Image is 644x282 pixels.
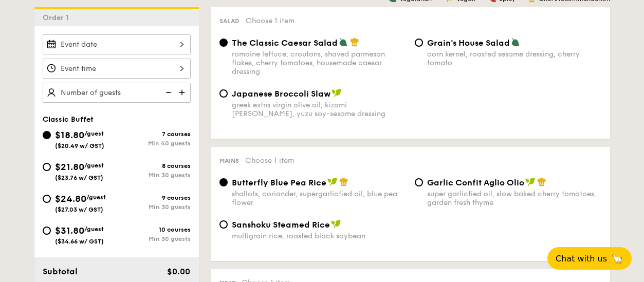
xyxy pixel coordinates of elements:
[427,178,524,187] span: Garlic Confit Aglio Olio
[43,13,73,22] span: Order 1
[84,225,104,233] span: /guest
[232,38,338,48] span: The Classic Caesar Salad
[86,194,106,201] span: /guest
[332,88,342,98] img: icon-vegan.f8ff3823.svg
[160,83,175,102] img: icon-reduce.1d2dbef1.svg
[55,238,104,245] span: ($34.66 w/ GST)
[43,83,191,103] input: Number of guests
[84,162,104,169] span: /guest
[246,16,295,25] span: Choose 1 item
[219,89,228,98] input: Japanese Broccoli Slawgreek extra virgin olive oil, kizami [PERSON_NAME], yuzu soy-sesame dressing
[350,37,359,47] img: icon-chef-hat.a58ddaea.svg
[219,220,228,229] input: Sanshoku Steamed Ricemultigrain rice, roasted black soybean
[117,226,191,233] div: 10 courses
[55,129,84,141] span: $18.80
[55,142,104,149] span: ($20.49 w/ GST)
[219,39,228,47] input: The Classic Caesar Saladromaine lettuce, croutons, shaved parmesan flakes, cherry tomatoes, house...
[175,83,191,102] img: icon-add.58712e84.svg
[232,50,407,76] div: romaine lettuce, croutons, shaved parmesan flakes, cherry tomatoes, housemade caesar dressing
[611,253,623,265] span: 🦙
[167,267,190,276] span: $0.00
[55,174,103,181] span: ($23.76 w/ GST)
[556,254,607,264] span: Chat with us
[537,177,546,186] img: icon-chef-hat.a58ddaea.svg
[415,39,423,47] input: Grain's House Saladcorn kernel, roasted sesame dressing, cherry tomato
[84,130,104,137] span: /guest
[232,101,407,118] div: greek extra virgin olive oil, kizami [PERSON_NAME], yuzu soy-sesame dressing
[117,203,191,211] div: Min 30 guests
[219,178,228,186] input: Butterfly Blue Pea Riceshallots, coriander, supergarlicfied oil, blue pea flower
[43,195,51,203] input: $24.80/guest($27.03 w/ GST)9 coursesMin 30 guests
[547,247,632,270] button: Chat with us🦙
[415,178,423,186] input: Garlic Confit Aglio Oliosuper garlicfied oil, slow baked cherry tomatoes, garden fresh thyme
[43,227,51,235] input: $31.80/guest($34.66 w/ GST)10 coursesMin 30 guests
[43,34,191,54] input: Event date
[55,206,103,213] span: ($27.03 w/ GST)
[339,177,348,186] img: icon-chef-hat.a58ddaea.svg
[219,17,240,25] span: Salad
[117,162,191,170] div: 8 courses
[117,140,191,147] div: Min 40 guests
[232,220,330,230] span: Sanshoku Steamed Rice
[55,161,84,173] span: $21.80
[427,50,602,67] div: corn kernel, roasted sesame dressing, cherry tomato
[43,267,78,276] span: Subtotal
[232,178,326,187] span: Butterfly Blue Pea Rice
[339,37,348,47] img: icon-vegetarian.fe4039eb.svg
[245,156,294,165] span: Choose 1 item
[117,235,191,242] div: Min 30 guests
[55,225,84,236] span: $31.80
[43,131,51,139] input: $18.80/guest($20.49 w/ GST)7 coursesMin 40 guests
[43,115,94,124] span: Classic Buffet
[117,130,191,138] div: 7 courses
[511,37,520,47] img: icon-vegetarian.fe4039eb.svg
[43,163,51,171] input: $21.80/guest($23.76 w/ GST)8 coursesMin 30 guests
[525,177,536,186] img: icon-vegan.f8ff3823.svg
[232,190,407,207] div: shallots, coriander, supergarlicfied oil, blue pea flower
[117,194,191,201] div: 9 courses
[427,190,602,207] div: super garlicfied oil, slow baked cherry tomatoes, garden fresh thyme
[43,59,191,79] input: Event time
[331,219,341,229] img: icon-vegan.f8ff3823.svg
[55,193,86,204] span: $24.80
[117,172,191,179] div: Min 30 guests
[232,89,330,99] span: Japanese Broccoli Slaw
[232,232,407,240] div: multigrain rice, roasted black soybean
[219,157,239,164] span: Mains
[327,177,338,186] img: icon-vegan.f8ff3823.svg
[427,38,510,48] span: Grain's House Salad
